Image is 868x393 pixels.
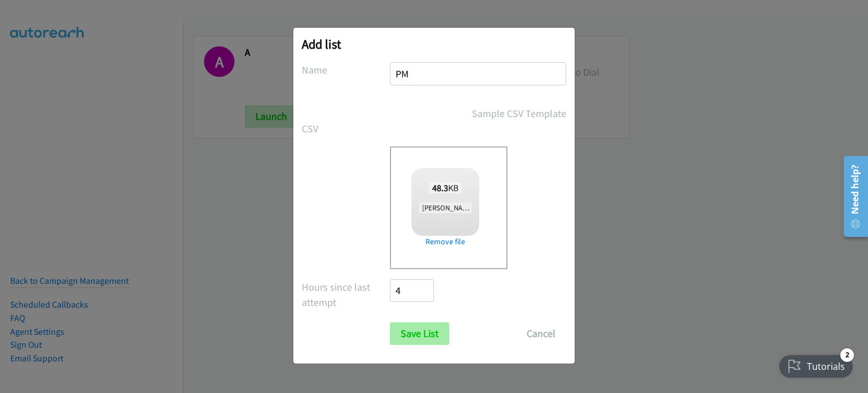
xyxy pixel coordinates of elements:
[772,344,860,385] iframe: Checklist
[432,182,448,193] strong: 48.3
[302,279,390,310] label: Hours since last attempt
[411,236,479,248] a: Remove file
[836,152,868,241] iframe: Resource Center
[516,322,566,345] button: Cancel
[302,121,390,136] label: CSV
[429,182,462,193] span: KB
[302,62,390,77] label: Name
[472,106,566,121] a: Sample CSV Template
[390,322,449,345] input: Save List
[302,36,566,52] h2: Add list
[419,202,614,213] span: [PERSON_NAME] + Red Hat-JG - 8505 CY25Q3 - AAP - TAL IN.csv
